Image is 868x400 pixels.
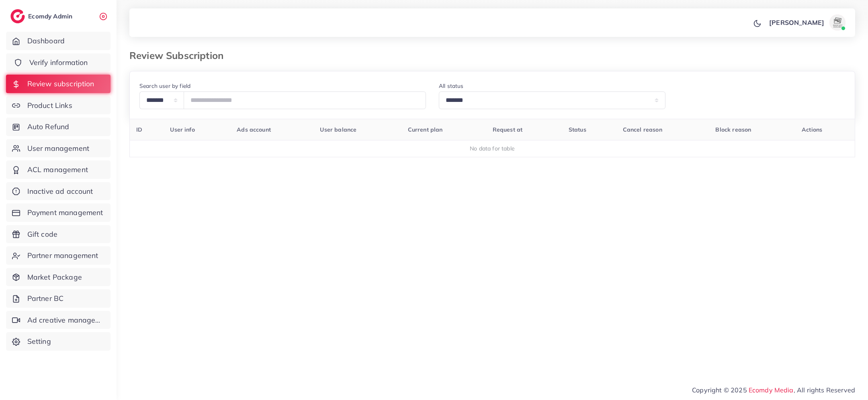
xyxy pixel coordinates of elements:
[129,50,230,61] h3: Review Subscription
[715,126,751,133] span: Block reason
[27,315,104,325] span: Ad creative management
[27,336,51,347] span: Setting
[6,225,111,244] a: Gift code
[6,182,111,201] a: Inactive ad account
[6,139,111,158] a: User management
[439,82,464,90] label: All status
[769,18,824,27] p: [PERSON_NAME]
[27,100,72,111] span: Product Links
[27,250,98,261] span: Partner management
[237,126,271,133] span: Ads account
[28,12,74,20] h2: Ecomdy Admin
[27,164,88,175] span: ACL management
[27,207,103,218] span: Payment management
[27,272,82,282] span: Market Package
[6,118,111,136] a: Auto Refund
[27,79,94,89] span: Review subscription
[6,32,111,50] a: Dashboard
[829,14,845,30] img: avatar
[6,311,111,329] a: Ad creative management
[6,75,111,93] a: Review subscription
[749,386,794,394] a: Ecomdy Media
[10,9,74,23] a: logoEcomdy Admin
[623,126,662,133] span: Cancel reason
[6,160,111,179] a: ACL management
[27,36,65,46] span: Dashboard
[765,14,849,30] a: [PERSON_NAME]avatar
[10,9,25,23] img: logo
[802,126,822,133] span: Actions
[6,289,111,308] a: Partner BC
[170,126,194,133] span: User info
[6,268,111,286] a: Market Package
[794,385,855,395] span: , All rights Reserved
[134,144,851,152] div: No data for table
[320,126,356,133] span: User balance
[493,126,523,133] span: Request at
[27,186,93,197] span: Inactive ad account
[408,126,443,133] span: Current plan
[27,122,70,132] span: Auto Refund
[27,143,89,154] span: User management
[6,332,111,351] a: Setting
[139,82,190,90] label: Search user by field
[136,126,142,133] span: ID
[27,293,64,304] span: Partner BC
[569,126,586,133] span: Status
[6,203,111,222] a: Payment management
[6,53,111,72] a: Verify information
[6,96,111,115] a: Product Links
[27,229,57,240] span: Gift code
[6,246,111,265] a: Partner management
[29,57,88,68] span: Verify information
[692,385,855,395] span: Copyright © 2025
